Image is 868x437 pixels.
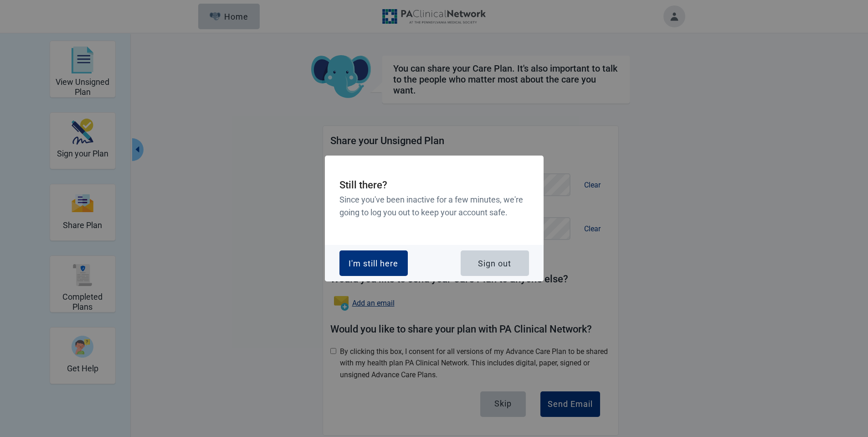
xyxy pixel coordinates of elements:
div: Sign out [478,259,511,268]
h2: Still there? [339,177,529,193]
h3: Since you've been inactive for a few minutes, we're going to log you out to keep your account safe. [339,193,529,219]
button: I'm still here [339,250,408,276]
button: Sign out [461,250,529,276]
div: I'm still here [349,259,398,268]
